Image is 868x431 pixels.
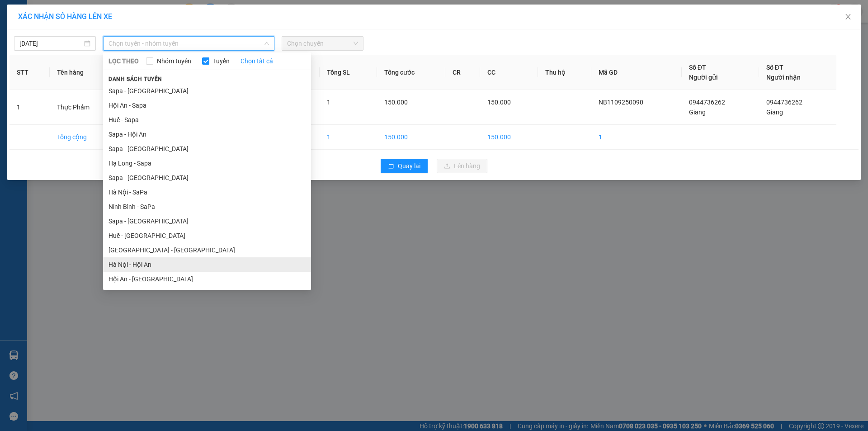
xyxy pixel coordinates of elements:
li: Hội An - Sapa [103,98,311,113]
li: Huế - [GEOGRAPHIC_DATA] [103,228,311,243]
span: Giang [689,109,706,116]
img: logo [5,21,40,66]
li: Hạ Long - Sapa [103,156,311,171]
span: Tuyến [209,56,233,66]
li: Hà Nội - SaPa [103,185,311,199]
th: Tổng cước [377,55,445,90]
span: 1 [327,99,330,106]
span: Người nhận [766,74,801,81]
td: 1 [591,125,682,150]
span: 0944736262 [766,99,802,106]
span: NB1109250090 [599,99,643,106]
td: 150.000 [480,125,538,150]
span: Chọn chuyến [287,37,358,50]
strong: CHUYỂN PHÁT NHANH HK BUSLINES [44,7,134,27]
span: XÁC NHẬN SỐ HÀNG LÊN XE [18,12,112,21]
span: close [844,13,852,20]
button: uploadLên hàng [437,159,487,173]
span: Chọn tuyến - nhóm tuyến [108,37,269,50]
span: ↔ [GEOGRAPHIC_DATA] [57,43,125,57]
li: Hà Nội - Hội An [103,257,311,272]
span: Quay lại [398,161,420,171]
span: Người gửi [689,74,718,81]
span: down [264,41,269,46]
span: ↔ [GEOGRAPHIC_DATA] [53,36,124,57]
li: Sapa - Hội An [103,127,311,142]
li: Sapa - [GEOGRAPHIC_DATA] [103,171,311,185]
td: Tổng cộng [50,125,122,150]
a: Chọn tất cả [241,56,273,66]
span: Danh sách tuyến [103,75,168,83]
span: 150.000 [487,99,511,106]
li: Sapa - [GEOGRAPHIC_DATA] [103,142,311,156]
span: Số ĐT [689,64,706,71]
td: Thực Phẩm [50,90,122,125]
span: LỌC THEO [108,56,139,66]
th: CC [480,55,538,90]
th: CR [445,55,480,90]
td: 1 [9,90,50,125]
td: 150.000 [377,125,445,150]
li: Sapa - [GEOGRAPHIC_DATA] [103,84,311,98]
li: Ninh Bình - SaPa [103,199,311,214]
span: Số ĐT [766,64,783,71]
input: 11/09/2025 [19,38,82,48]
li: Hội An - [GEOGRAPHIC_DATA] [103,272,311,286]
th: Tên hàng [50,55,122,90]
th: STT [9,55,50,90]
th: Thu hộ [538,55,591,90]
strong: PHIẾU GỬI HÀNG [52,59,126,68]
li: [GEOGRAPHIC_DATA] - [GEOGRAPHIC_DATA] [103,243,311,257]
th: Mã GD [591,55,682,90]
li: Huế - Sapa [103,113,311,127]
button: rollbackQuay lại [381,159,428,173]
span: rollback [388,163,394,170]
span: Giang [766,109,783,116]
td: 1 [320,125,377,150]
span: 150.000 [384,99,408,106]
button: Close [835,5,861,30]
li: Sapa - [GEOGRAPHIC_DATA] [103,214,311,228]
th: Tổng SL [320,55,377,90]
span: Nhóm tuyến [153,56,195,66]
span: 0944736262 [689,99,725,106]
span: SAPA, LÀO CAI ↔ [GEOGRAPHIC_DATA] [53,28,124,57]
